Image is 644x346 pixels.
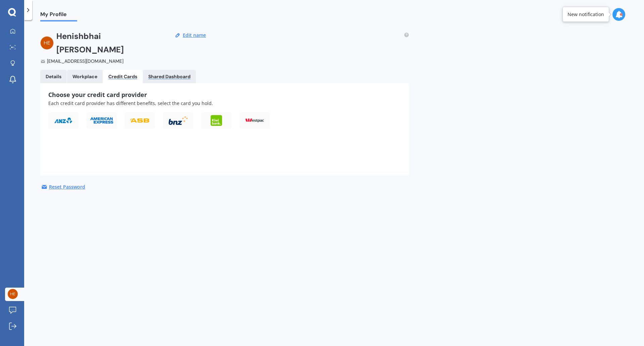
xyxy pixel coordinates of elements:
[8,289,18,299] img: 7bdc8d83e334eeadef8fc550be055c60
[67,70,103,83] a: Workplace
[49,184,85,190] div: Reset Password
[48,100,213,106] span: Each credit card provider has different benefits, select the card you hold.
[130,118,149,122] img: ASB
[211,115,222,126] img: KiwiBank
[103,70,143,83] a: Credit Cards
[56,30,161,56] h2: Henishbhai [PERSON_NAME]
[181,32,208,38] button: Edit name
[46,74,61,80] div: Details
[169,116,187,125] img: BNZ
[40,11,77,20] span: My Profile
[40,36,54,50] img: 7bdc8d83e334eeadef8fc550be055c60
[72,74,97,80] div: Workplace
[148,74,191,80] div: Shared Dashboard
[568,11,604,18] div: New notification
[143,70,196,83] a: Shared Dashboard
[54,117,73,124] img: ANZ
[108,74,137,80] div: Credit Cards
[40,70,67,83] a: Details
[48,91,147,99] span: Choose your credit card provider
[245,118,264,122] img: Westpac
[90,117,114,124] img: American Express
[40,58,161,64] div: [EMAIL_ADDRESS][DOMAIN_NAME]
